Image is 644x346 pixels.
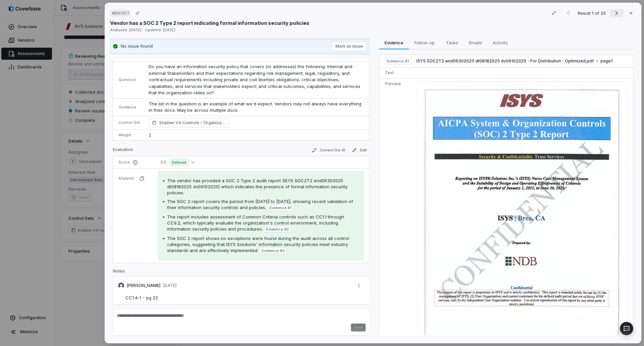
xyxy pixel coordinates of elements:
span: Evidence # 1 [387,58,409,64]
span: The SOC 2 report shows no exceptions were found during the audit across all control categories, s... [167,236,349,253]
span: Analyzed: [DATE] [110,28,141,32]
span: The SOC 2 report covers the period from [DATE] to [DATE], showing recent validation of their info... [167,199,353,210]
button: Correct the AI [309,146,348,154]
span: 1 [149,132,151,138]
button: More actions [354,281,364,291]
span: Evidence # 2 [266,227,289,232]
p: Score [118,160,150,165]
p: Vendor has a SOC 2 Type 2 report indicating formal information security policies [110,19,309,27]
span: ISYS SOC2T2 end06302025 dt08182025 dv09102025 - For Distribution - Optimized.pdf [416,58,594,64]
p: Notes [113,268,370,277]
button: Next result [610,9,623,17]
span: # GV.OC.1 [112,10,129,16]
p: No issue found [121,43,153,50]
span: Evidence # 3 [262,248,284,253]
p: Evaluation [113,147,133,155]
span: The report includes assessment of Common Criteria controls such as CC1.1 through CC9.2, which typ... [167,214,344,232]
span: page 1 [600,58,612,64]
span: Evidence [382,38,406,47]
p: Guidance [118,105,141,110]
button: Mark as issue [331,41,367,51]
span: CC1.4-1 - pg 22 [125,295,158,300]
img: Melanie Lorent avatar [118,283,124,289]
p: Analysis [118,176,134,181]
span: Activity [490,38,511,47]
p: Question [118,77,141,82]
p: [DATE] [163,284,176,288]
span: Tasks [443,38,461,47]
span: Do you have an information security policy that covers (or addresses) the following: Internal and... [149,64,362,95]
p: Weight [118,133,141,138]
span: Emails [466,38,485,47]
button: ISYS SOC2T2 end06302025 dt08182025 dv09102025 - For Distribution - Optimized.pdfpage1 [416,58,612,64]
button: Edit [349,146,370,154]
p: Result 1 of 25 [578,9,607,17]
button: 2.0Defined [158,158,197,166]
span: The vendor has provided a SOC 2 Type 2 audit report (ISYS SOC2T2 end06302025 dt08182025 dv0910202... [167,178,347,195]
span: Follow-up [412,38,438,47]
p: Control Set [118,120,141,125]
span: Enabler V4 Controls Organizational Context [159,119,226,126]
span: Updated: [DATE] [145,28,175,32]
span: Defined [169,158,189,166]
button: Copy link [131,7,144,19]
p: The list in the question is an example of what we'd expect. Vendors may not always have everythin... [149,101,364,114]
span: Evidence # 1 [269,205,291,210]
td: Text [379,67,414,78]
p: [PERSON_NAME] [127,284,160,288]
